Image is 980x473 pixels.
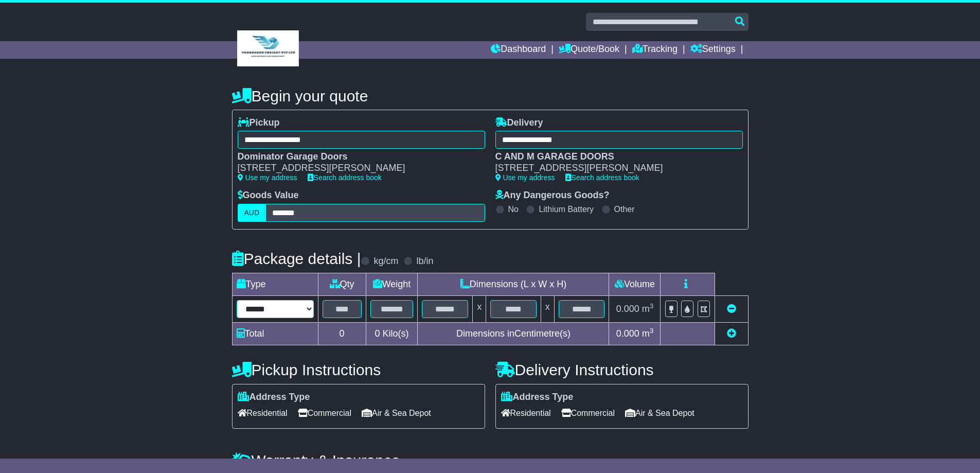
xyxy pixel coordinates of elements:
label: AUD [238,204,266,222]
span: 0 [375,328,380,339]
td: x [541,295,554,322]
span: Air & Sea Depot [362,405,431,421]
sup: 3 [650,327,654,335]
div: Dominator Garage Doors [238,151,475,163]
td: Dimensions (L x W x H) [418,273,609,295]
span: m [642,328,654,339]
td: Type [232,273,318,295]
a: Use my address [495,173,555,182]
span: Residential [238,405,288,421]
h4: Begin your quote [232,87,749,104]
a: Dashboard [491,41,546,59]
label: Other [614,204,635,214]
a: Settings [690,41,736,59]
label: Address Type [501,392,574,403]
span: Air & Sea Depot [625,405,694,421]
span: Residential [501,405,551,421]
td: Total [232,322,318,345]
label: lb/in [416,256,433,267]
span: m [642,304,654,314]
label: Any Dangerous Goods? [495,190,610,201]
span: Commercial [298,405,351,421]
td: Weight [366,273,418,295]
a: Tracking [632,41,678,59]
a: Quote/Book [559,41,619,59]
h4: Pickup Instructions [232,361,485,378]
td: Dimensions in Centimetre(s) [418,322,609,345]
div: C AND M GARAGE DOORS [495,151,733,163]
td: Kilo(s) [366,322,418,345]
div: [STREET_ADDRESS][PERSON_NAME] [238,163,475,174]
a: Use my address [238,173,297,182]
sup: 3 [650,302,654,310]
label: kg/cm [373,256,398,267]
a: Search address book [308,173,382,182]
span: 0.000 [616,304,639,314]
label: Pickup [238,117,280,129]
td: Volume [609,273,661,295]
label: Goods Value [238,190,299,201]
h4: Warranty & Insurance [232,452,749,469]
td: Qty [318,273,366,295]
td: 0 [318,322,366,345]
span: Commercial [561,405,615,421]
label: Address Type [238,392,310,403]
h4: Package details | [232,250,361,267]
label: Lithium Battery [539,204,594,214]
a: Search address book [565,173,639,182]
td: x [473,295,486,322]
h4: Delivery Instructions [495,361,749,378]
label: No [508,204,519,214]
a: Remove this item [727,304,736,314]
label: Delivery [495,117,543,129]
a: Add new item [727,328,736,339]
div: [STREET_ADDRESS][PERSON_NAME] [495,163,733,174]
span: 0.000 [616,328,639,339]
